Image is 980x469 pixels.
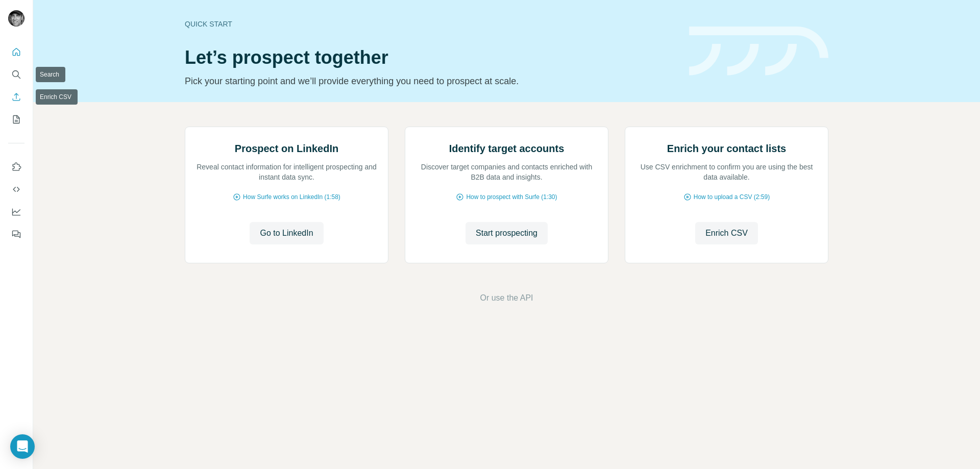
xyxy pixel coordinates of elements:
[8,88,24,106] button: Enrich CSV
[8,158,24,176] button: Use Surfe on LinkedIn
[195,162,378,182] p: Reveal contact information for intelligent prospecting and instant data sync.
[8,180,24,199] button: Use Surfe API
[8,203,24,221] button: Dashboard
[10,434,35,459] div: Open Intercom Messenger
[480,292,533,304] button: Or use the API
[476,227,537,239] span: Start prospecting
[635,162,818,182] p: Use CSV enrichment to confirm you are using the best data available.
[694,192,770,202] span: How to upload a CSV (2:59)
[8,43,24,61] button: Quick start
[235,141,338,156] h2: Prospect on LinkedIn
[466,192,557,202] span: How to prospect with Surfe (1:30)
[185,19,677,29] div: Quick start
[8,10,24,27] img: Avatar
[185,47,677,68] h1: Let’s prospect together
[705,227,748,239] span: Enrich CSV
[8,110,24,129] button: My lists
[260,227,313,239] span: Go to LinkedIn
[8,65,24,84] button: Search
[185,74,677,88] p: Pick your starting point and we’ll provide everything you need to prospect at scale.
[243,192,340,202] span: How Surfe works on LinkedIn (1:58)
[250,222,323,244] button: Go to LinkedIn
[667,141,786,156] h2: Enrich your contact lists
[8,225,24,243] button: Feedback
[695,222,758,244] button: Enrich CSV
[415,162,598,182] p: Discover target companies and contacts enriched with B2B data and insights.
[449,141,565,156] h2: Identify target accounts
[689,27,828,76] img: banner
[465,222,548,244] button: Start prospecting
